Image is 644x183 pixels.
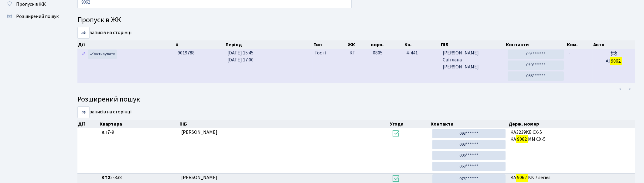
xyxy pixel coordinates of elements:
[179,120,390,128] th: ПІБ
[313,40,347,49] th: Тип
[593,40,635,49] th: Авто
[349,50,368,57] span: КТ
[77,27,131,39] label: записів на сторінці
[16,13,59,20] span: Розширений пошук
[181,174,217,181] span: [PERSON_NAME]
[510,129,632,143] span: KA3239KE CX-5 KA MM CX-5
[610,57,622,65] mark: 9062
[373,50,383,56] span: 0805
[181,129,217,136] span: [PERSON_NAME]
[371,40,404,49] th: корп.
[406,50,438,57] span: 4-441
[88,50,117,59] a: Активувати
[77,106,90,118] select: записів на сторінці
[389,120,430,128] th: Угода
[175,40,225,49] th: #
[225,40,313,49] th: Період
[178,50,195,56] span: 9019788
[3,10,64,22] a: Розширений пошук
[77,27,90,39] select: записів на сторінці
[80,50,87,59] a: Редагувати
[77,16,635,25] h4: Пропуск в ЖК
[101,174,110,181] b: КТ2
[99,120,179,128] th: Квартира
[101,129,176,136] span: 7-9
[101,129,107,136] b: КТ
[77,95,635,104] h4: Розширений пошук
[430,120,508,128] th: Контакти
[77,106,131,118] label: записів на сторінці
[569,50,571,56] span: -
[566,40,593,49] th: Ком.
[440,40,505,49] th: ПІБ
[404,40,441,49] th: Кв.
[508,120,635,128] th: Держ. номер
[443,50,503,71] span: [PERSON_NAME] Світлана [PERSON_NAME]
[516,135,528,143] mark: 9062
[505,40,566,49] th: Контакти
[595,58,632,64] h5: АІ
[77,120,99,128] th: Дії
[77,40,175,49] th: Дії
[16,1,46,8] span: Пропуск в ЖК
[227,50,254,63] span: [DATE] 15:45 [DATE] 17:00
[315,50,326,57] span: Гості
[347,40,370,49] th: ЖК
[516,173,528,182] mark: 9062
[101,174,176,181] span: 2-338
